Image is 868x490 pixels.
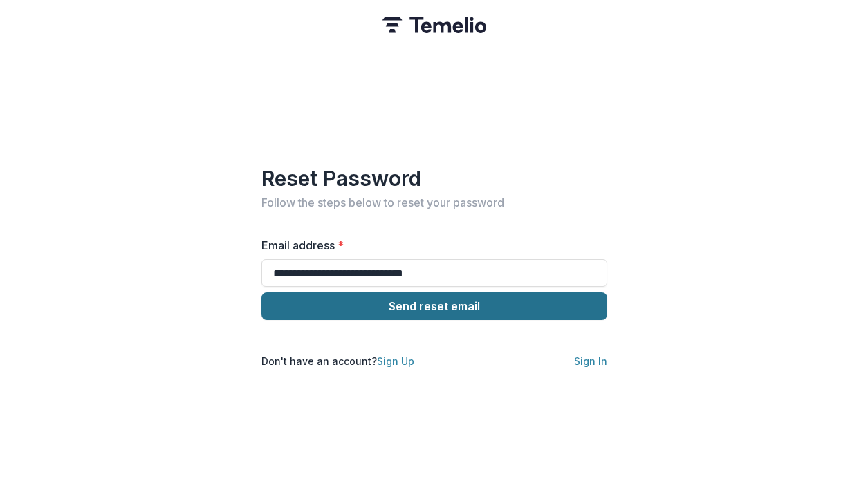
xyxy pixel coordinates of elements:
[574,355,607,367] a: Sign In
[261,292,607,320] button: Send reset email
[382,17,486,33] img: Temelio
[261,354,414,368] p: Don't have an account?
[261,196,607,209] h2: Follow the steps below to reset your password
[377,355,414,367] a: Sign Up
[261,237,599,254] label: Email address
[261,166,607,191] h1: Reset Password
